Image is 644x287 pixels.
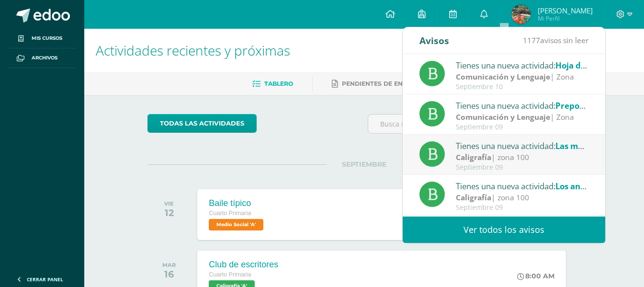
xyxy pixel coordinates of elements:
[264,80,293,87] span: Tablero
[517,272,554,280] div: 8:00 AM
[456,192,491,203] strong: Caligrafía
[162,262,176,268] div: MAR
[332,76,424,92] a: Pendientes de entrega
[523,35,588,46] span: avisos sin leer
[164,200,174,207] div: VIE
[456,204,589,212] div: Septiembre 09
[419,27,449,54] div: Avisos
[96,41,290,59] span: Actividades recientes y próximas
[456,163,589,172] div: Septiembre 09
[209,260,278,270] div: Club de escritores
[456,192,589,203] div: | zona 100
[252,76,293,92] a: Tablero
[456,139,589,152] div: Tienes una nueva actividad:
[456,83,589,91] div: Septiembre 10
[456,71,550,82] strong: Comunicación y Lenguaje
[538,14,593,23] span: Mi Perfil
[209,198,266,208] div: Baile típico
[456,59,589,71] div: Tienes una nueva actividad:
[555,100,611,111] span: Preposiciones
[8,48,77,68] a: Archivos
[27,276,63,283] span: Cerrar panel
[538,6,593,15] span: [PERSON_NAME]
[209,210,251,217] span: Cuarto Primaria
[456,112,550,122] strong: Comunicación y Lenguaje
[456,152,491,162] strong: Caligrafía
[456,180,589,192] div: Tienes una nueva actividad:
[342,80,424,87] span: Pendientes de entrega
[327,160,402,169] span: SEPTIEMBRE
[209,219,263,230] span: Medio Social 'A'
[523,35,540,46] span: 1177
[456,71,589,82] div: | Zona
[555,60,617,71] span: Hoja de trabajo
[368,115,580,133] input: Busca una actividad próxima aquí...
[162,268,176,280] div: 16
[32,34,62,42] span: Mis cursos
[456,112,589,123] div: | Zona
[456,123,589,131] div: Septiembre 09
[32,54,57,62] span: Archivos
[164,207,174,218] div: 12
[147,114,257,133] a: todas las Actividades
[209,271,251,278] span: Cuarto Primaria
[8,29,77,48] a: Mis cursos
[403,217,605,243] a: Ver todos los avisos
[456,99,589,112] div: Tienes una nueva actividad:
[511,5,531,24] img: 122d29d7fb63ea62e4ca7e8e3650bfa5.png
[456,152,589,163] div: | zona 100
